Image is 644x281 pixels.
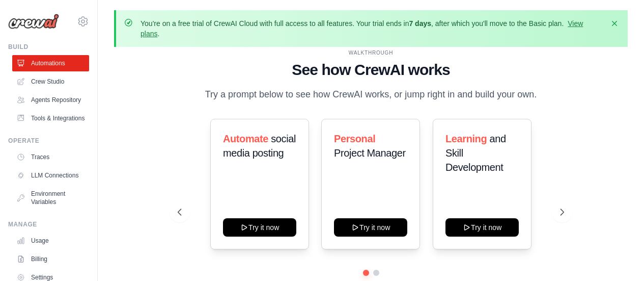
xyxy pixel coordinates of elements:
[12,233,89,249] a: Usage
[334,133,375,144] span: Personal
[8,137,89,145] div: Operate
[178,61,564,79] h1: See how CrewAI works
[12,110,89,126] a: Tools & Integrations
[12,167,89,184] a: LLM Connections
[409,19,431,28] strong: 7 days
[12,149,89,165] a: Traces
[223,133,268,144] span: Automate
[200,87,542,102] p: Try a prompt below to see how CrewAI works, or jump right in and build your own.
[445,133,487,144] span: Learning
[445,218,519,237] button: Try it now
[334,218,407,237] button: Try it now
[223,218,296,237] button: Try it now
[8,14,59,29] img: Logo
[12,73,89,90] a: Crew Studio
[445,133,506,173] span: and Skill Development
[223,133,296,159] span: social media posting
[178,49,564,57] div: WALKTHROUGH
[593,232,644,281] iframe: Chat Widget
[8,220,89,228] div: Manage
[141,18,603,39] p: You're on a free trial of CrewAI Cloud with full access to all features. Your trial ends in , aft...
[12,186,89,210] a: Environment Variables
[12,55,89,71] a: Automations
[12,251,89,267] a: Billing
[12,92,89,108] a: Agents Repository
[8,43,89,51] div: Build
[334,147,406,159] span: Project Manager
